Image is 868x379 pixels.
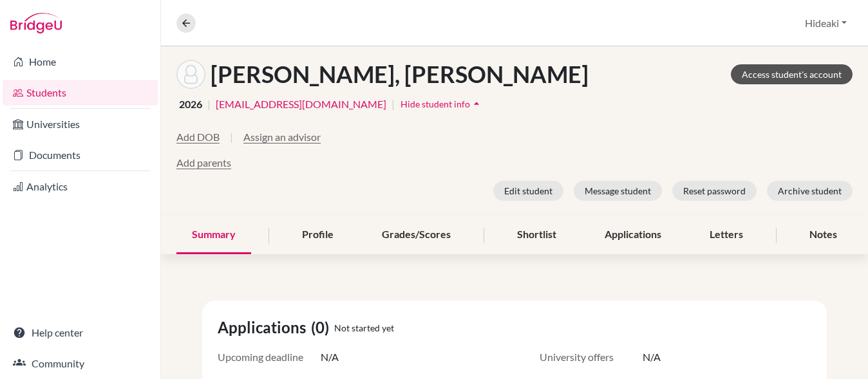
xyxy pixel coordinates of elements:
[470,97,483,110] i: arrow_drop_up
[3,320,158,346] a: Help center
[643,349,661,365] span: N/A
[3,111,158,137] a: Universities
[3,142,158,168] a: Documents
[401,98,470,109] span: Hide student info
[287,216,349,254] div: Profile
[3,80,158,106] a: Students
[672,181,757,201] button: Reset password
[3,174,158,199] a: Analytics
[574,181,662,201] button: Message student
[176,155,231,171] button: Add parents
[794,216,853,254] div: Notes
[207,97,211,112] span: |
[400,94,484,114] button: Hide student infoarrow_drop_up
[230,129,233,155] span: |
[3,49,158,75] a: Home
[176,129,220,145] button: Add DOB
[218,349,321,365] span: Upcoming deadline
[243,129,321,145] button: Assign an advisor
[176,216,251,254] div: Summary
[176,60,205,89] img: Yuki FUKUSHIMA's avatar
[10,13,62,33] img: Bridge-U
[366,216,466,254] div: Grades/Scores
[392,97,395,112] span: |
[218,316,311,339] span: Applications
[334,321,394,335] span: Not started yet
[799,11,853,35] button: Hideaki
[493,181,563,201] button: Edit student
[179,97,202,112] span: 2026
[694,216,759,254] div: Letters
[311,316,334,339] span: (0)
[3,351,158,376] a: Community
[767,181,853,201] button: Archive student
[321,349,339,365] span: N/A
[211,60,589,88] h1: [PERSON_NAME], [PERSON_NAME]
[502,216,572,254] div: Shortlist
[589,216,677,254] div: Applications
[540,349,643,365] span: University offers
[731,64,853,84] a: Access student's account
[216,97,386,112] a: [EMAIL_ADDRESS][DOMAIN_NAME]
